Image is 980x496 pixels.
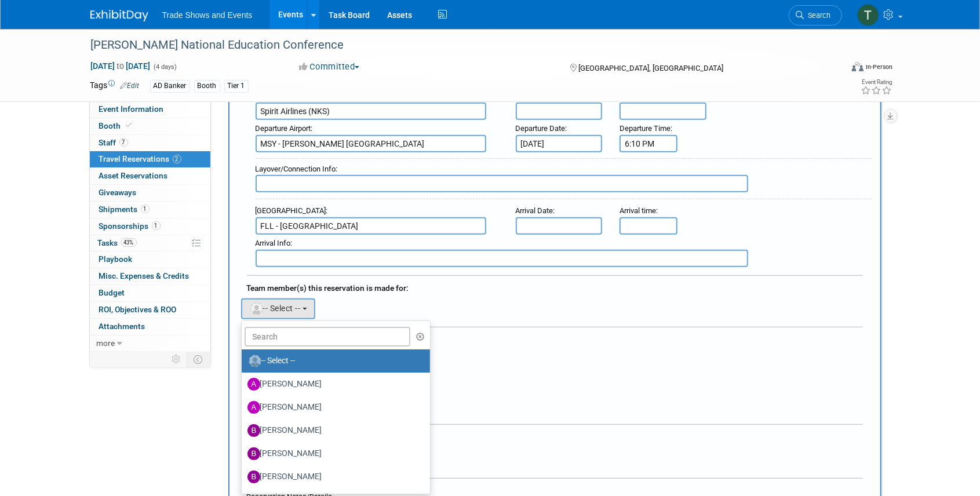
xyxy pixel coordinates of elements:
[90,319,210,335] a: Attachments
[620,206,658,215] small: :
[516,206,555,215] small: :
[98,238,137,247] span: Tasks
[247,333,863,344] div: Cost:
[249,355,261,367] img: Unassigned-User-Icon.png
[256,165,338,173] small: :
[141,205,150,213] span: 1
[90,251,210,268] a: Playbook
[162,10,253,20] span: Trade Shows and Events
[90,202,210,218] a: Shipments1
[516,124,566,133] span: Departure Date
[247,444,418,463] label: [PERSON_NAME]
[256,206,328,215] small: :
[256,165,336,173] span: Layover/Connection Info
[247,447,260,460] img: B.jpg
[121,238,137,247] span: 43%
[90,101,210,118] a: Event Information
[90,168,210,184] a: Asset Reservations
[99,254,133,264] span: Playbook
[516,206,553,215] span: Arrival Date
[247,471,260,483] img: B.jpg
[857,4,879,26] img: Tiff Wagner
[295,61,364,73] button: Committed
[99,121,134,130] span: Booth
[152,221,161,230] span: 1
[194,80,220,92] div: Booth
[224,80,249,92] div: Tier 1
[620,124,671,133] span: Departure Time
[90,335,210,352] a: more
[620,124,672,133] small: :
[99,188,137,197] span: Giveaways
[99,205,150,214] span: Shipments
[256,124,313,133] small: :
[90,61,151,71] span: [DATE] [DATE]
[247,401,260,414] img: A.jpg
[99,288,125,297] span: Budget
[247,421,418,440] label: [PERSON_NAME]
[99,154,181,163] span: Travel Reservations
[6,5,599,17] body: Rich Text Area. Press ALT-0 for help.
[167,352,187,367] td: Personalize Event Tab Strip
[99,138,128,147] span: Staff
[90,10,148,21] img: ExhibitDay
[99,104,164,114] span: Event Information
[861,79,892,85] div: Event Rating
[90,235,210,251] a: Tasks43%
[90,185,210,201] a: Giveaways
[150,80,190,92] div: AD Banker
[247,468,418,486] label: [PERSON_NAME]
[115,61,126,71] span: to
[516,124,567,133] small: :
[247,398,418,417] label: [PERSON_NAME]
[90,285,210,301] a: Budget
[865,63,892,71] div: In-Person
[578,64,723,72] span: [GEOGRAPHIC_DATA], [GEOGRAPHIC_DATA]
[99,271,190,280] span: Misc. Expenses & Credits
[97,338,115,348] span: more
[99,305,177,314] span: ROI, Objectives & ROO
[90,135,210,151] a: Staff7
[87,35,825,56] div: [PERSON_NAME] National Education Conference
[249,304,301,313] span: -- Select --
[126,122,132,129] i: Booth reservation complete
[119,138,128,147] span: 7
[789,5,842,25] a: Search
[247,375,418,393] label: [PERSON_NAME]
[153,63,177,71] span: (4 days)
[247,424,260,437] img: B.jpg
[256,239,291,247] span: Arrival Info
[90,268,210,285] a: Misc. Expenses & Credits
[247,352,418,370] label: -- Select --
[256,124,311,133] span: Departure Airport
[245,327,411,347] input: Search
[247,278,863,296] div: Team member(s) this reservation is made for:
[90,151,210,167] a: Travel Reservations2
[241,298,316,319] button: -- Select --
[90,302,210,318] a: ROI, Objectives & ROO
[173,155,181,163] span: 2
[99,322,145,331] span: Attachments
[620,206,656,215] span: Arrival time
[99,171,168,180] span: Asset Reservations
[90,79,140,93] td: Tags
[852,62,864,71] img: Format-Inperson.png
[804,11,831,20] span: Search
[90,118,210,134] a: Booth
[247,378,260,391] img: A.jpg
[99,221,161,231] span: Sponsorships
[187,352,210,367] td: Toggle Event Tabs
[90,218,210,235] a: Sponsorships1
[256,239,293,247] small: :
[121,82,140,90] a: Edit
[256,206,326,215] span: [GEOGRAPHIC_DATA]
[774,60,893,78] div: Event Format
